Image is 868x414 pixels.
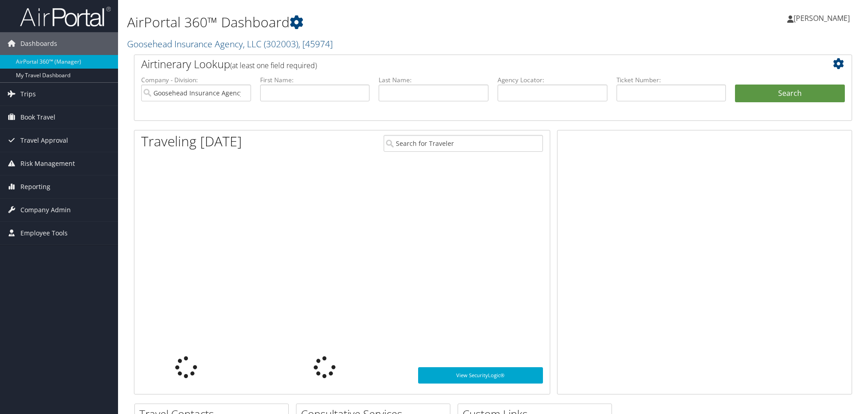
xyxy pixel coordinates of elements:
a: Goosehead Insurance Agency, LLC [127,38,333,50]
label: Ticket Number: [616,75,726,85]
span: Dashboards [20,32,57,55]
span: Risk Management [20,152,75,175]
span: Reporting [20,175,50,198]
label: Agency Locator: [498,75,607,85]
h1: Traveling [DATE] [141,132,242,151]
h2: Airtinerary Lookup [141,56,785,72]
span: Employee Tools [20,222,68,244]
a: [PERSON_NAME] [787,5,859,32]
span: Book Travel [20,106,55,129]
span: , [ 45974 ] [298,38,333,50]
span: (at least one field required) [230,60,317,70]
span: ( 302003 ) [264,38,298,50]
label: Last Name: [379,75,488,85]
label: First Name: [260,75,370,85]
span: Trips [20,83,36,105]
img: airportal-logo.png [20,6,111,27]
h1: AirPortal 360™ Dashboard [127,13,615,32]
span: [PERSON_NAME] [794,13,850,23]
span: Company Admin [20,199,71,221]
span: Travel Approval [20,129,68,152]
button: Search [735,85,845,103]
a: View SecurityLogic® [418,367,543,384]
input: Search for Traveler [384,135,543,152]
label: Company - Division: [141,75,251,85]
